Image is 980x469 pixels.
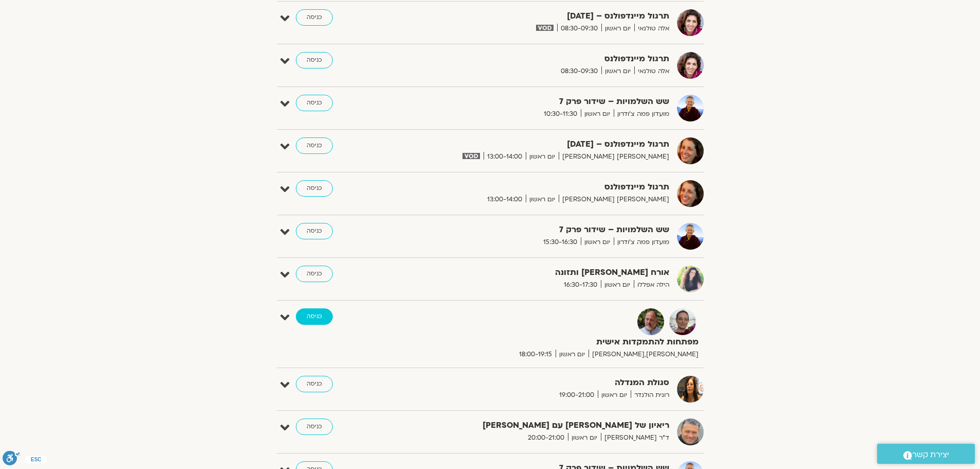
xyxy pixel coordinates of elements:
[557,66,601,77] span: 08:30-09:30
[601,66,634,77] span: יום ראשון
[614,237,669,248] span: מועדון פמה צ'ודרון
[296,223,333,239] a: כניסה
[296,137,333,154] a: כניסה
[559,194,669,205] span: [PERSON_NAME] [PERSON_NAME]
[417,95,669,109] strong: שש השלמויות – שידור פרק 7
[417,9,669,23] strong: תרגול מיינדפולנס – [DATE]
[515,349,556,360] span: 18:00-19:15
[557,23,601,34] span: 08:30-09:30
[462,153,479,159] img: vodicon
[589,349,699,360] span: [PERSON_NAME],[PERSON_NAME]
[634,66,669,77] span: אלה טולנאי
[634,280,669,290] span: הילה אפללו
[559,151,669,162] span: [PERSON_NAME] [PERSON_NAME]
[447,335,699,349] strong: מפתחות להתמקדות אישית
[296,9,333,26] a: כניסה
[601,23,634,34] span: יום ראשון
[598,390,631,401] span: יום ראשון
[614,109,669,119] span: מועדון פמה צ'ודרון
[296,376,333,392] a: כניסה
[568,432,601,443] span: יום ראשון
[877,444,975,464] a: יצירת קשר
[556,349,589,360] span: יום ראשון
[581,237,614,248] span: יום ראשון
[524,432,568,443] span: 20:00-21:00
[526,151,559,162] span: יום ראשון
[417,419,669,432] strong: ריאיון של [PERSON_NAME] עם [PERSON_NAME]
[417,137,669,151] strong: תרגול מיינדפולנס – [DATE]
[296,266,333,282] a: כניסה
[601,280,634,290] span: יום ראשון
[484,194,526,205] span: 13:00-14:00
[560,280,601,290] span: 16:30-17:30
[912,448,949,462] span: יצירת קשר
[417,52,669,66] strong: תרגול מיינדפולנס
[601,432,669,443] span: ד"ר [PERSON_NAME]
[634,23,669,34] span: אלה טולנאי
[631,390,669,401] span: רונית הולנדר
[540,237,581,248] span: 15:30-16:30
[484,151,526,162] span: 13:00-14:00
[556,390,598,401] span: 19:00-21:00
[536,25,553,31] img: vodicon
[526,194,559,205] span: יום ראשון
[581,109,614,119] span: יום ראשון
[296,180,333,197] a: כניסה
[417,376,669,390] strong: סגולת המנדלה
[296,52,333,68] a: כניסה
[417,180,669,194] strong: תרגול מיינדפולנס
[296,95,333,111] a: כניסה
[540,109,581,119] span: 10:30-11:30
[417,223,669,237] strong: שש השלמויות – שידור פרק 7
[296,419,333,435] a: כניסה
[417,266,669,280] strong: אורח [PERSON_NAME] ותזונה
[296,308,333,325] a: כניסה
